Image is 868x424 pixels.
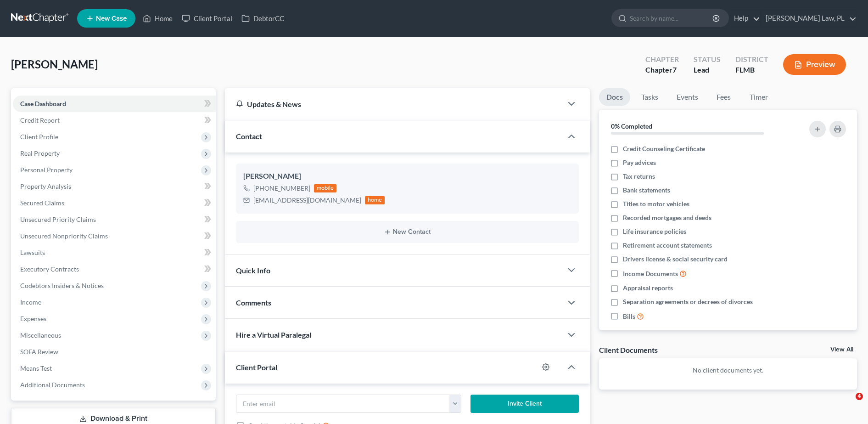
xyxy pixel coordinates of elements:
a: Fees [709,88,739,106]
button: Preview [783,54,846,75]
span: Quick Info [236,266,270,275]
div: [EMAIL_ADDRESS][DOMAIN_NAME] [253,196,361,205]
span: Hire a Virtual Paralegal [236,330,311,339]
a: Executory Contracts [13,261,216,277]
span: Contact [236,132,262,141]
a: [PERSON_NAME] Law, PL [761,10,857,27]
span: Miscellaneous [20,331,61,339]
span: Bills [623,312,635,321]
a: Unsecured Nonpriority Claims [13,228,216,244]
span: [PERSON_NAME] [11,57,98,71]
a: Credit Report [13,112,216,129]
div: Chapter [645,65,679,75]
a: Lawsuits [13,244,216,261]
button: New Contact [243,228,571,236]
a: Property Analysis [13,178,216,195]
span: Unsecured Nonpriority Claims [20,232,108,240]
span: Executory Contracts [20,265,79,273]
span: Appraisal reports [623,283,673,293]
span: Client Profile [20,133,58,141]
span: Tax returns [623,172,655,181]
span: Personal Property [20,166,73,174]
button: Invite Client [470,395,579,413]
a: DebtorCC [237,10,289,27]
span: 4 [856,393,863,400]
a: Secured Claims [13,195,216,211]
a: Events [669,88,706,106]
div: Client Documents [599,345,658,355]
a: Tasks [634,88,666,106]
div: Lead [694,65,721,75]
span: Drivers license & social security card [623,254,728,264]
span: Comments [236,298,271,307]
span: Pay advices [623,158,656,167]
span: Income [20,298,41,306]
span: Income Documents [623,269,678,278]
a: Docs [599,88,630,106]
div: [PERSON_NAME] [243,171,571,182]
span: Secured Claims [20,199,64,207]
a: Help [729,10,760,27]
a: Timer [742,88,775,106]
span: Recorded mortgages and deeds [623,213,711,222]
span: Codebtors Insiders & Notices [20,282,104,289]
input: Enter email [236,395,450,413]
span: Bank statements [623,186,670,195]
span: 7 [672,65,677,74]
div: District [735,54,768,65]
span: Means Test [20,364,52,372]
span: Property Analysis [20,182,71,190]
a: Home [138,10,177,27]
span: New Case [96,15,127,22]
a: View All [830,346,853,353]
div: home [365,196,385,204]
div: [PHONE_NUMBER] [253,184,310,193]
span: Titles to motor vehicles [623,199,689,209]
input: Search by name... [630,10,714,27]
span: Retirement account statements [623,241,712,250]
div: mobile [314,184,337,192]
a: Case Dashboard [13,96,216,112]
div: Updates & News [236,99,551,109]
span: Expenses [20,315,46,322]
div: Status [694,54,721,65]
span: SOFA Review [20,348,58,356]
span: Credit Counseling Certificate [623,144,705,153]
iframe: Intercom live chat [837,393,859,415]
span: Unsecured Priority Claims [20,215,96,223]
span: Real Property [20,149,60,157]
span: Credit Report [20,116,60,124]
span: Client Portal [236,363,277,372]
a: Client Portal [177,10,237,27]
span: Case Dashboard [20,100,66,107]
a: SOFA Review [13,344,216,360]
span: Additional Documents [20,381,85,389]
span: Separation agreements or decrees of divorces [623,297,753,306]
a: Unsecured Priority Claims [13,211,216,228]
div: FLMB [735,65,768,75]
span: Life insurance policies [623,227,686,236]
span: Lawsuits [20,249,45,256]
div: Chapter [645,54,679,65]
p: No client documents yet. [606,366,850,375]
strong: 0% Completed [611,122,652,130]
